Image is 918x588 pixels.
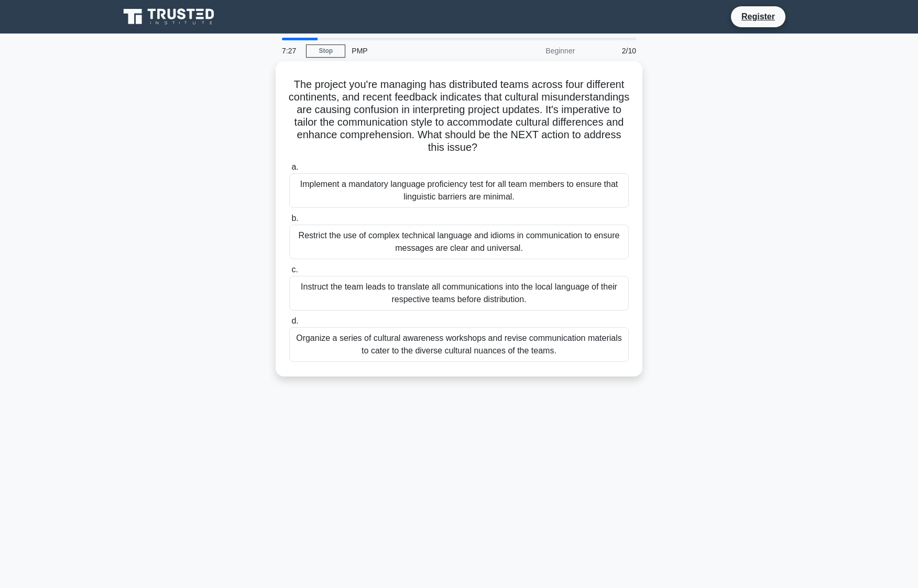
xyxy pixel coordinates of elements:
[306,45,345,58] a: Stop
[345,40,489,61] div: PMP
[289,225,629,259] div: Restrict the use of complex technical language and idioms in communication to ensure messages are...
[288,78,630,154] h5: The project you're managing has distributed teams across four different continents, and recent fe...
[276,40,306,61] div: 7:27
[289,327,629,362] div: Organize a series of cultural awareness workshops and revise communication materials to cater to ...
[289,173,629,208] div: Implement a mandatory language proficiency test for all team members to ensure that linguistic ba...
[735,10,781,23] a: Register
[291,162,298,171] span: a.
[489,40,581,61] div: Beginner
[581,40,642,61] div: 2/10
[291,265,298,274] span: c.
[291,316,298,325] span: d.
[291,214,298,223] span: b.
[289,276,629,310] div: Instruct the team leads to translate all communications into the local language of their respecti...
